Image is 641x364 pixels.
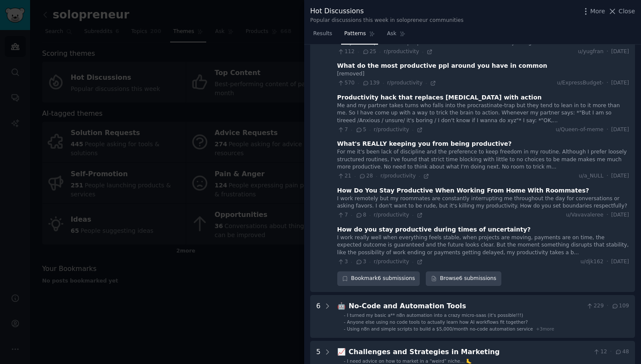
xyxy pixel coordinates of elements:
span: 109 [611,302,629,310]
span: Anyone else using no code tools to actually learn how AI workflows fit together? [347,319,528,325]
span: I turned my basic a** n8n automation into a crazy micro-saas (it's possible!!!) [347,313,523,318]
span: 8 [355,211,366,219]
button: Close [608,7,635,16]
span: Using n8n and simple scripts to build a $5,000/month no-code automation service [347,326,533,331]
div: - [344,319,345,325]
span: Patterns [344,30,366,38]
span: · [369,212,370,218]
span: [DATE] [611,258,629,266]
a: Results [310,27,335,45]
div: I work remotely but my roommates are constantly interrupting me throughout the day for conversati... [337,195,629,210]
div: Bookmark 6 submissions [337,271,420,286]
span: · [351,127,352,133]
a: Patterns [341,27,378,45]
div: Challenges and Strategies in Marketing [349,347,590,358]
span: · [357,49,359,55]
span: · [351,259,352,265]
div: 6 [316,301,320,332]
span: · [412,212,413,218]
span: · [351,212,352,218]
span: I need advice on how to market in a “weird” niche… 🦶 [347,358,472,364]
span: u/djk162 [580,258,604,266]
span: 25 [362,48,376,56]
span: · [412,127,413,133]
span: u/ExpressBudget- [557,79,603,87]
span: 12 [593,348,607,356]
span: · [607,79,608,87]
span: 28 [359,172,373,180]
a: Browse6 submissions [426,271,501,286]
span: More [590,7,605,16]
span: · [369,259,370,265]
span: · [369,127,370,133]
div: Me and my partner takes turns who falls into the procrastinate-trap but they tend to lean in to i... [337,102,629,125]
span: · [357,80,359,86]
button: Bookmark6 submissions [337,271,420,286]
span: [DATE] [611,172,629,180]
span: 570 [337,79,355,87]
span: · [422,49,424,55]
span: r/productivity [374,126,409,132]
span: · [607,126,608,134]
span: r/productivity [387,80,422,86]
span: Ask [387,30,397,38]
span: · [379,49,381,55]
span: 112 [337,48,355,56]
span: 3 [355,258,366,266]
span: 21 [337,172,351,180]
div: I work really well when everything feels stable, when projects are moving, payments are on time, ... [337,234,629,257]
span: u/Queen-of-meme [556,126,603,134]
span: · [607,48,608,56]
div: [removed] [337,70,629,78]
span: 3 [337,258,348,266]
span: 7 [337,211,348,219]
span: · [419,173,420,179]
span: Close [619,7,635,16]
div: What do the most productive ppl around you have in common [337,61,547,70]
span: r/productivity [374,212,409,218]
span: · [610,348,612,356]
div: - [344,358,345,364]
span: 📈 [337,348,346,356]
span: 🤖 [337,302,346,310]
span: · [412,259,413,265]
span: · [425,80,427,86]
span: [DATE] [611,126,629,134]
span: · [607,172,608,180]
span: r/productivity [384,48,419,54]
div: Hot Discussions [310,6,464,17]
span: · [607,302,608,310]
span: u/Vavavaleree [566,211,604,219]
div: No-Code and Automation Tools [349,301,583,312]
span: 7 [337,126,348,134]
div: How do you stay productive during times of uncertainty? [337,225,531,234]
span: r/productivity [380,173,415,179]
span: [DATE] [611,79,629,87]
span: 229 [586,302,604,310]
span: 139 [362,79,380,87]
span: u/a_NULL [579,172,603,180]
span: · [607,258,608,266]
div: What's REALLY keeping you from being productive? [337,139,512,148]
span: · [607,211,608,219]
span: · [354,173,356,179]
span: r/productivity [374,259,409,265]
div: How Do You Stay Productive When Working From Home With Roommates? [337,186,589,195]
span: u/yugfran [578,48,603,56]
a: Ask [384,27,409,45]
span: Results [313,30,332,38]
span: · [376,173,377,179]
span: [DATE] [611,211,629,219]
span: [DATE] [611,48,629,56]
span: 48 [615,348,629,356]
div: Popular discussions this week in solopreneur communities [310,17,464,24]
span: + 3 more [536,326,554,331]
span: 5 [355,126,366,134]
div: For me it's been lack of discipline and the preference to keep freedom in my routine. Although I ... [337,148,629,171]
div: - [344,326,345,332]
span: · [383,80,384,86]
div: - [344,312,345,318]
button: More [581,7,605,16]
div: Productivity hack that replaces [MEDICAL_DATA] with action [337,93,542,102]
